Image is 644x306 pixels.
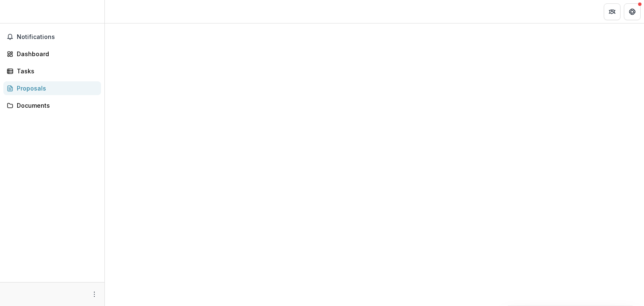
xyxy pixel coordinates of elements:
button: Partners [604,3,621,20]
a: Tasks [3,64,101,78]
a: Dashboard [3,47,101,61]
div: Tasks [17,67,94,75]
span: Notifications [17,34,98,41]
div: Proposals [17,84,94,93]
div: Dashboard [17,49,94,58]
a: Proposals [3,81,101,95]
a: Documents [3,99,101,112]
div: Documents [17,101,94,110]
button: Notifications [3,30,101,44]
button: More [89,289,99,299]
button: Get Help [624,3,641,20]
